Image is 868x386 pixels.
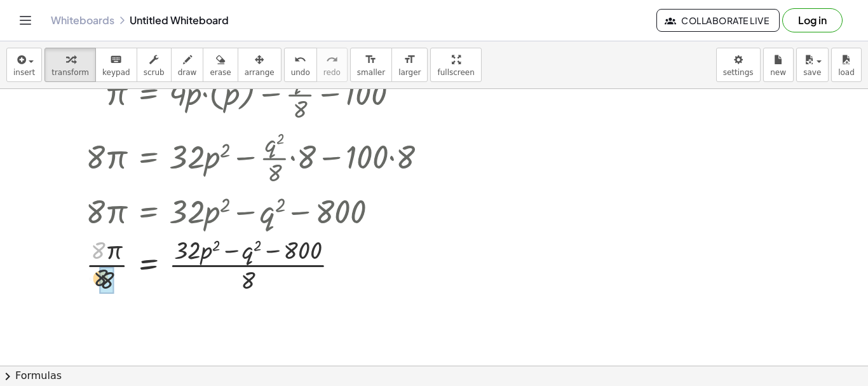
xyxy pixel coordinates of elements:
button: erase [203,48,238,82]
span: load [838,68,855,77]
button: load [831,48,862,82]
button: arrange [238,48,281,82]
span: draw [178,68,197,77]
a: Whiteboards [51,14,114,27]
button: transform [44,48,96,82]
span: fullscreen [437,68,474,77]
button: draw [171,48,204,82]
i: redo [326,52,338,67]
i: format_size [365,52,377,67]
span: save [803,68,821,77]
span: erase [210,68,231,77]
button: save [796,48,829,82]
button: format_sizelarger [391,48,428,82]
span: undo [291,68,310,77]
button: fullscreen [430,48,481,82]
span: redo [323,68,341,77]
button: undoundo [284,48,317,82]
span: smaller [357,68,385,77]
i: undo [294,52,306,67]
span: arrange [245,68,275,77]
i: keyboard [110,52,122,67]
span: settings [723,68,754,77]
span: larger [398,68,421,77]
i: format_size [403,52,416,67]
button: new [763,48,794,82]
span: transform [51,68,89,77]
button: Log in [782,8,843,32]
button: insert [6,48,42,82]
button: Collaborate Live [656,9,780,32]
button: redoredo [316,48,348,82]
button: settings [716,48,761,82]
button: format_sizesmaller [350,48,392,82]
span: Collaborate Live [667,15,769,26]
button: scrub [137,48,172,82]
span: new [770,68,786,77]
span: insert [13,68,35,77]
button: keyboardkeypad [95,48,137,82]
span: scrub [144,68,165,77]
span: keypad [102,68,130,77]
button: Toggle navigation [15,10,36,31]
